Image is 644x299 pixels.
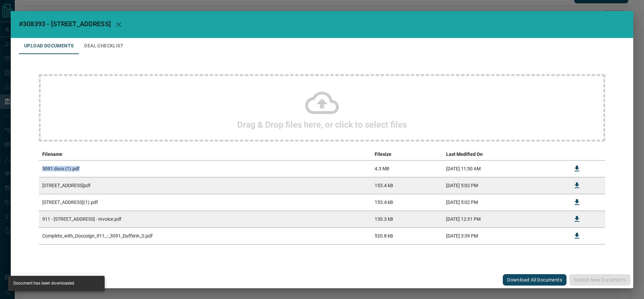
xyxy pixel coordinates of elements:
td: [STREET_ADDRESS]pdf [39,177,371,194]
td: [DATE] 3:39 PM [443,227,566,244]
td: 4.3 MB [371,160,443,177]
th: download action column [566,148,588,161]
td: 520.8 kB [371,227,443,244]
div: Drag & Drop files here, or click to select files [39,74,605,141]
button: Deal Checklist [79,38,129,54]
td: [STREET_ADDRESS](1).pdf [39,194,371,211]
th: Filesize [371,148,443,161]
button: Download All Documents [503,274,567,286]
th: Filename [39,148,371,161]
td: [DATE] 12:31 PM [443,211,566,227]
td: 130.3 kB [371,211,443,227]
h2: Drag & Drop files here, or click to select files [237,120,407,130]
td: 3091 docs (1).pdf [39,160,371,177]
button: Download [569,194,585,210]
td: 153.4 kB [371,194,443,211]
button: Download [569,228,585,244]
td: [DATE] 5:02 PM [443,194,566,211]
td: 153.4 kB [371,177,443,194]
th: delete file action column [588,148,605,161]
td: Complete_with_Docusign_911_-_3091_Dufferin_S.pdf [39,227,371,244]
span: #308393 - [STREET_ADDRESS] [19,20,111,28]
div: Document has been downloaded [13,278,74,289]
td: 911 - [STREET_ADDRESS] - Invoice.pdf [39,211,371,227]
button: Download [569,177,585,194]
button: Download [569,211,585,227]
button: Upload Documents [19,38,79,54]
th: Last Modified On [443,148,566,161]
td: [DATE] 5:02 PM [443,177,566,194]
button: Download [569,161,585,177]
td: [DATE] 11:50 AM [443,160,566,177]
